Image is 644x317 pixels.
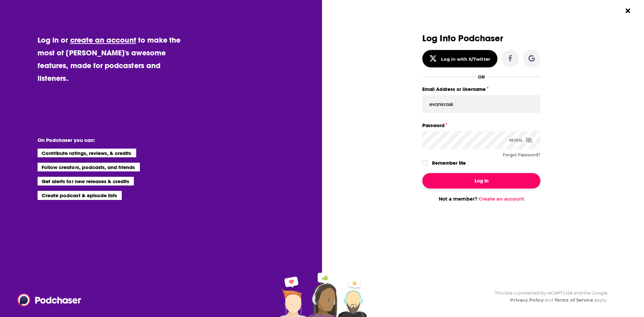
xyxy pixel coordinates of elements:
label: Remember Me [432,159,466,167]
div: OR [478,74,485,80]
li: Follow creators, podcasts, and friends [38,163,140,171]
a: Privacy Policy [510,297,544,303]
label: Password [422,121,540,130]
a: Create an account [479,196,524,202]
button: Log in with X/Twitter [422,50,497,67]
input: Email Address or Username [422,95,540,113]
label: Email Address or Username [422,85,540,94]
div: This site is protected by reCAPTCHA and the Google and apply. [489,289,607,304]
li: Contribute ratings, reviews, & credits [38,149,136,157]
a: Podchaser - Follow, Share and Rate Podcasts [17,294,76,306]
div: Not a member? [422,196,540,202]
li: On Podchaser you can: [38,137,172,143]
h3: Log Into Podchaser [422,34,540,43]
div: Reveal [509,131,532,149]
button: Log In [422,173,540,189]
button: Forgot Password? [503,153,540,157]
img: Podchaser - Follow, Share and Rate Podcasts [17,294,82,306]
div: Log in with X/Twitter [441,56,490,62]
li: Create podcast & episode lists [38,191,122,200]
button: Close Button [622,4,634,17]
a: create an account [70,35,136,45]
li: Get alerts for new releases & credits [38,177,134,186]
a: Terms of Service [554,297,593,303]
